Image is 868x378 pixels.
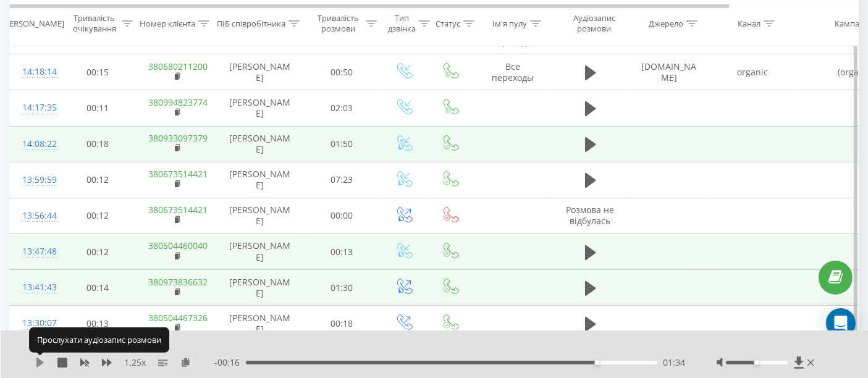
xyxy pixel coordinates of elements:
[303,54,381,90] td: 00:50
[149,204,208,216] a: 380673514421
[738,18,761,28] div: Канал
[303,198,381,233] td: 00:00
[217,126,303,162] td: [PERSON_NAME]
[217,198,303,233] td: [PERSON_NAME]
[217,18,285,28] div: ПІБ співробітника
[303,234,381,270] td: 00:13
[22,275,47,300] div: 13:41:43
[492,18,527,28] div: Ім'я пулу
[217,90,303,126] td: [PERSON_NAME]
[22,60,47,84] div: 14:18:14
[217,54,303,90] td: [PERSON_NAME]
[59,270,137,306] td: 00:14
[29,327,169,352] div: Прослухати аудіозапис розмови
[314,13,363,34] div: Тривалість розмови
[473,54,554,90] td: Все переходы
[59,126,137,162] td: 00:18
[303,306,381,342] td: 00:18
[149,312,208,324] a: 380504467326
[303,126,381,162] td: 01:50
[628,54,711,90] td: [DOMAIN_NAME]
[217,270,303,306] td: [PERSON_NAME]
[564,13,624,34] div: Аудіозапис розмови
[388,13,416,34] div: Тип дзвінка
[303,162,381,198] td: 07:23
[22,240,47,264] div: 13:47:48
[124,356,146,369] span: 1.25 x
[595,360,600,365] div: Accessibility label
[149,168,208,180] a: 380673514421
[22,132,47,156] div: 14:08:22
[754,360,759,365] div: Accessibility label
[59,234,137,270] td: 00:12
[303,90,381,126] td: 02:03
[826,308,856,338] div: Open Intercom Messenger
[649,18,683,28] div: Джерело
[22,96,47,120] div: 14:17:35
[70,13,119,34] div: Тривалість очікування
[22,204,47,228] div: 13:56:44
[436,18,460,28] div: Статус
[149,240,208,251] a: 380504460040
[59,54,137,90] td: 00:15
[59,162,137,198] td: 00:12
[711,54,794,90] td: organic
[22,311,47,335] div: 13:30:07
[2,18,64,28] div: [PERSON_NAME]
[303,270,381,306] td: 01:30
[149,61,208,72] a: 380680211200
[149,96,208,108] a: 380994823774
[217,306,303,342] td: [PERSON_NAME]
[149,276,208,288] a: 380973836632
[59,306,137,342] td: 00:13
[217,162,303,198] td: [PERSON_NAME]
[149,132,208,144] a: 380933097379
[59,198,137,233] td: 00:12
[664,356,686,369] span: 01:34
[567,204,615,227] span: Розмова не відбулась
[59,90,137,126] td: 00:11
[22,168,47,192] div: 13:59:59
[140,18,195,28] div: Номер клієнта
[214,356,246,369] span: - 00:16
[217,234,303,270] td: [PERSON_NAME]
